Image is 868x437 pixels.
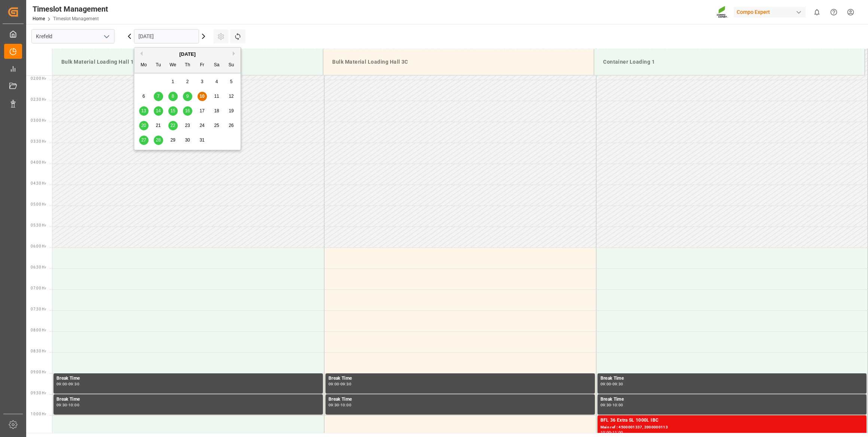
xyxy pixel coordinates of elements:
[185,123,190,128] span: 23
[139,121,149,130] div: Choose Monday, October 20th, 2025
[31,139,46,143] span: 03:30 Hr
[156,123,161,128] span: 21
[214,123,219,128] span: 25
[154,136,163,145] div: Choose Tuesday, October 28th, 2025
[198,136,207,145] div: Choose Friday, October 31st, 2025
[154,106,163,116] div: Choose Tuesday, October 14th, 2025
[139,61,149,70] div: Mo
[168,61,178,70] div: We
[716,6,728,19] img: Screenshot%202023-09-29%20at%2010.02.21.png_1712312052.png
[734,5,809,19] button: Compo Expert
[199,123,204,128] span: 24
[58,55,317,69] div: Bulk Material Loading Hall 1
[56,375,320,382] div: Break Time
[198,92,207,101] div: Choose Friday, October 10th, 2025
[227,121,236,130] div: Choose Sunday, October 26th, 2025
[31,349,46,353] span: 08:30 Hr
[199,94,204,99] span: 10
[31,223,46,227] span: 05:30 Hr
[172,94,174,99] span: 8
[170,137,175,143] span: 29
[212,106,221,116] div: Choose Saturday, October 18th, 2025
[329,55,588,69] div: Bulk Material Loading Hall 3C
[31,244,46,248] span: 06:00 Hr
[340,403,351,407] div: 10:00
[825,4,842,21] button: Help Center
[339,382,340,386] div: -
[212,92,221,101] div: Choose Saturday, October 11th, 2025
[168,92,178,101] div: Choose Wednesday, October 8th, 2025
[198,121,207,130] div: Choose Friday, October 24th, 2025
[31,286,46,290] span: 07:00 Hr
[183,136,192,145] div: Choose Thursday, October 30th, 2025
[134,29,199,43] input: DD.MM.YYYY
[154,121,163,130] div: Choose Tuesday, October 21st, 2025
[600,375,864,382] div: Break Time
[212,77,221,87] div: Choose Saturday, October 4th, 2025
[199,137,204,143] span: 31
[216,79,218,84] span: 4
[141,137,146,143] span: 27
[600,55,859,69] div: Container Loading 1
[168,121,178,130] div: Choose Wednesday, October 22nd, 2025
[156,108,161,113] span: 14
[31,412,46,416] span: 10:00 Hr
[611,431,612,434] div: -
[340,382,351,386] div: 09:30
[201,79,204,84] span: 3
[168,136,178,145] div: Choose Wednesday, October 29th, 2025
[134,51,241,58] div: [DATE]
[233,51,237,56] button: Next Month
[157,94,160,99] span: 7
[328,396,592,403] div: Break Time
[156,137,161,143] span: 28
[172,79,174,84] span: 1
[227,61,236,70] div: Su
[198,77,207,87] div: Choose Friday, October 3rd, 2025
[56,396,320,403] div: Break Time
[31,265,46,269] span: 06:30 Hr
[600,417,864,424] div: BFL 36 Extra SL 1000L IBC
[229,108,233,113] span: 19
[170,108,175,113] span: 15
[230,79,233,84] span: 5
[198,106,207,116] div: Choose Friday, October 17th, 2025
[139,136,149,145] div: Choose Monday, October 27th, 2025
[183,77,192,87] div: Choose Thursday, October 2nd, 2025
[612,382,623,386] div: 09:30
[68,403,79,407] div: 10:00
[139,106,149,116] div: Choose Monday, October 13th, 2025
[31,76,46,81] span: 02:00 Hr
[214,108,219,113] span: 18
[138,51,143,56] button: Previous Month
[339,403,340,407] div: -
[328,403,339,407] div: 09:30
[734,7,806,18] div: Compo Expert
[31,181,46,185] span: 04:30 Hr
[101,31,112,42] button: open menu
[154,92,163,101] div: Choose Tuesday, October 7th, 2025
[328,375,592,382] div: Break Time
[31,391,46,395] span: 09:30 Hr
[328,382,339,386] div: 09:00
[183,61,192,70] div: Th
[168,77,178,87] div: Choose Wednesday, October 1st, 2025
[227,106,236,116] div: Choose Sunday, October 19th, 2025
[185,137,190,143] span: 30
[611,403,612,407] div: -
[600,403,611,407] div: 09:30
[212,61,221,70] div: Sa
[183,92,192,101] div: Choose Thursday, October 9th, 2025
[31,29,114,43] input: Type to search/select
[611,382,612,386] div: -
[31,160,46,164] span: 04:00 Hr
[141,123,146,128] span: 20
[33,16,45,21] a: Home
[31,328,46,332] span: 08:00 Hr
[31,202,46,206] span: 05:00 Hr
[31,97,46,101] span: 02:30 Hr
[227,77,236,87] div: Choose Sunday, October 5th, 2025
[154,61,163,70] div: Tu
[67,382,68,386] div: -
[186,94,189,99] span: 9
